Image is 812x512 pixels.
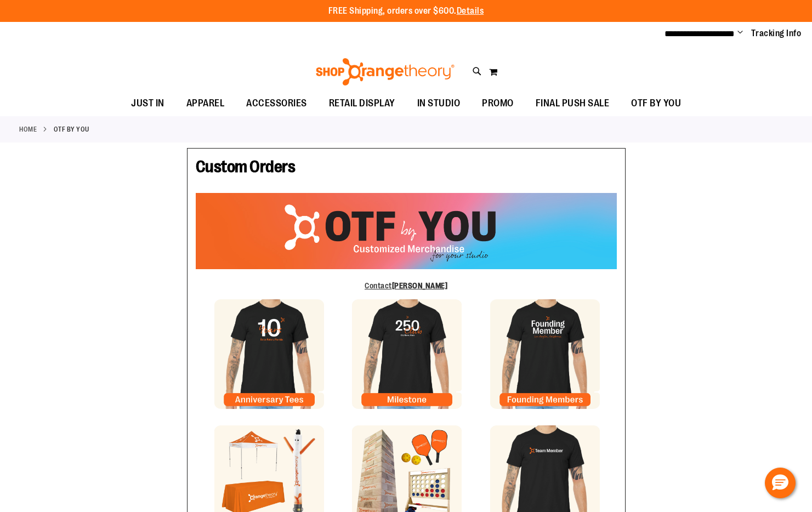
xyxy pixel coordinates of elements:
[246,91,307,116] span: ACCESSORIES
[765,468,796,498] button: Hello, have a question? Let’s chat.
[235,91,318,116] a: ACCESSORIES
[620,91,692,116] a: OTF BY YOU
[54,124,89,134] strong: OTF By You
[482,91,514,116] span: PROMO
[19,124,37,134] a: Home
[196,193,617,269] img: OTF Custom Orders
[120,91,175,116] a: JUST IN
[525,91,621,116] a: FINAL PUSH SALE
[392,281,448,290] b: [PERSON_NAME]
[314,58,456,86] img: Shop Orangetheory
[186,91,225,116] span: APPAREL
[175,91,236,116] a: APPAREL
[417,91,461,116] span: IN STUDIO
[214,299,324,409] img: Anniversary Tile
[490,299,600,409] img: Founding Member Tile
[406,91,472,116] a: IN STUDIO
[196,157,617,182] h1: Custom Orders
[329,91,395,116] span: RETAIL DISPLAY
[536,91,610,116] span: FINAL PUSH SALE
[352,299,462,409] img: Milestone Tile
[631,91,681,116] span: OTF BY YOU
[457,6,484,16] a: Details
[365,281,447,290] a: Contact[PERSON_NAME]
[318,91,406,116] a: RETAIL DISPLAY
[328,5,484,18] p: FREE Shipping, orders over $600.
[471,91,525,116] a: PROMO
[751,27,802,39] a: Tracking Info
[131,91,164,116] span: JUST IN
[737,28,743,39] button: Account menu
